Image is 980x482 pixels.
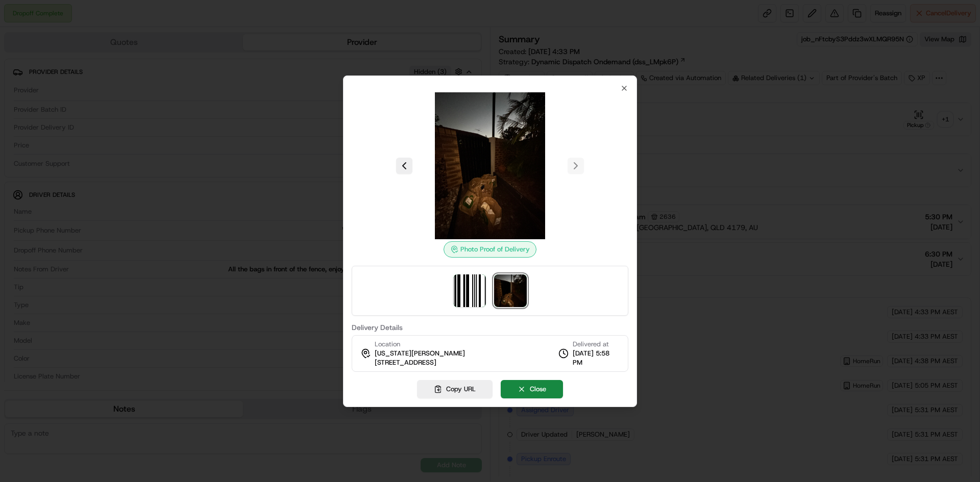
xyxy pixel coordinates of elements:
[86,149,94,157] div: 💻
[416,92,563,239] img: photo_proof_of_delivery image
[20,148,78,158] span: Knowledge Base
[72,172,124,181] a: Powered byPylon
[10,149,18,157] div: 📗
[35,108,129,116] div: We're available if you need us!
[453,274,486,307] img: barcode_scan_on_pickup image
[174,100,186,113] button: Start new chat
[352,324,628,331] label: Delivery Details
[375,349,465,358] span: [US_STATE][PERSON_NAME]
[10,10,31,31] img: Nash
[573,340,620,349] span: Delivered at
[102,173,124,181] span: Pylon
[444,241,536,258] div: Photo Proof of Delivery
[10,97,29,116] img: 1736555255976-a54dd68f-1ca7-489b-9aae-adbdc363a1c4
[35,97,167,108] div: Start new chat
[417,380,493,398] button: Copy URL
[10,41,186,57] p: Welcome 👋
[375,358,436,367] span: [STREET_ADDRESS]
[375,340,400,349] span: Location
[82,144,168,162] a: 💻API Documentation
[6,144,82,162] a: 📗Knowledge Base
[573,349,620,367] span: [DATE] 5:58 PM
[96,148,164,158] span: API Documentation
[27,66,168,77] input: Clear
[501,380,563,398] button: Close
[494,274,527,307] img: photo_proof_of_delivery image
